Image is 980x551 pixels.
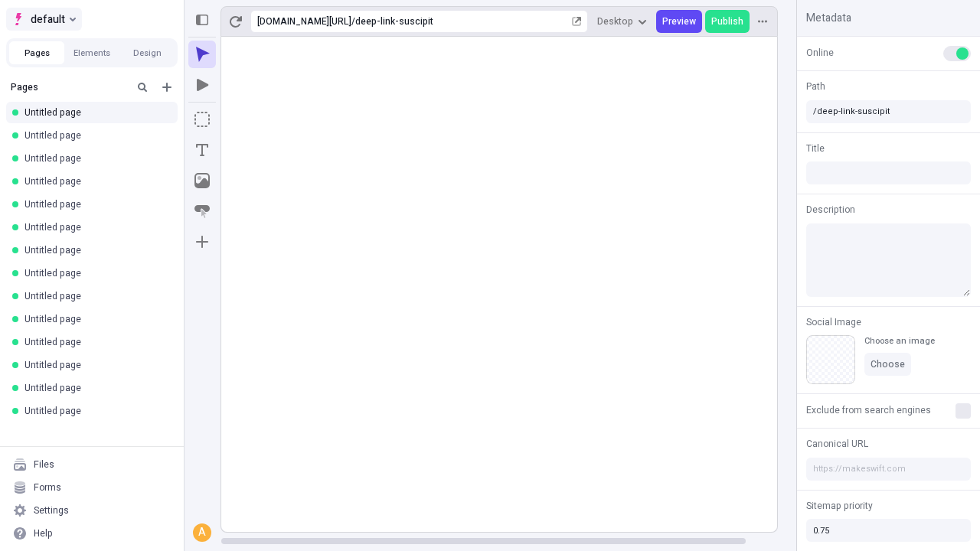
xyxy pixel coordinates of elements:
[24,221,165,233] div: Untitled page
[806,403,931,417] span: Exclude from search engines
[188,197,216,225] button: Button
[11,81,127,93] div: Pages
[806,315,861,329] span: Social Image
[34,481,61,494] div: Forms
[24,336,165,348] div: Untitled page
[24,244,165,256] div: Untitled page
[871,358,905,370] span: Choose
[864,353,911,376] button: Choose
[24,290,165,302] div: Untitled page
[591,10,653,33] button: Desktop
[806,458,971,481] input: https://makeswift.com
[806,46,834,60] span: Online
[188,136,216,164] button: Text
[24,198,165,210] div: Untitled page
[34,527,53,540] div: Help
[6,8,82,31] button: Select site
[711,15,743,28] span: Publish
[806,499,873,513] span: Sitemap priority
[188,167,216,194] button: Image
[119,41,175,64] button: Design
[806,203,855,217] span: Description
[188,106,216,133] button: Box
[31,10,65,28] span: default
[864,335,935,347] div: Choose an image
[24,129,165,142] div: Untitled page
[351,15,355,28] div: /
[257,15,351,28] div: [URL][DOMAIN_NAME]
[597,15,633,28] span: Desktop
[24,267,165,279] div: Untitled page
[662,15,696,28] span: Preview
[806,142,825,155] span: Title
[158,78,176,96] button: Add new
[194,525,210,540] div: A
[806,437,868,451] span: Canonical URL
[24,152,165,165] div: Untitled page
[34,504,69,517] div: Settings
[24,313,165,325] div: Untitled page
[806,80,825,93] span: Path
[24,382,165,394] div: Untitled page
[64,41,119,64] button: Elements
[355,15,569,28] div: deep-link-suscipit
[24,175,165,187] div: Untitled page
[24,405,165,417] div: Untitled page
[705,10,750,33] button: Publish
[9,41,64,64] button: Pages
[34,458,54,471] div: Files
[656,10,702,33] button: Preview
[24,106,165,119] div: Untitled page
[24,359,165,371] div: Untitled page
